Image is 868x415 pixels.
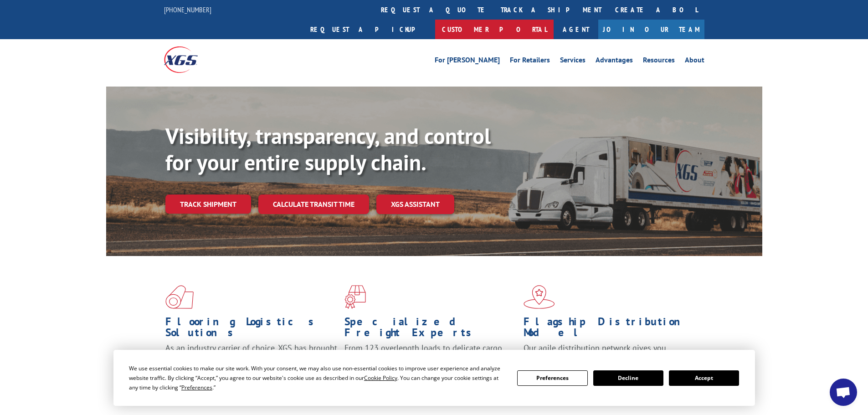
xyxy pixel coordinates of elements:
[165,343,337,375] span: As an industry carrier of choice, XGS has brought innovation and dedication to flooring logistics...
[669,370,739,386] button: Accept
[524,316,696,343] h1: Flagship Distribution Model
[165,122,491,176] b: Visibility, transparency, and control for your entire supply chain.
[593,370,663,386] button: Decline
[258,195,369,214] a: Calculate transit time
[554,20,598,39] a: Agent
[524,285,555,309] img: xgs-icon-flagship-distribution-model-red
[129,364,506,392] div: We use essential cookies to make our site work. With your consent, we may also use non-essential ...
[164,5,211,14] a: [PHONE_NUMBER]
[181,384,212,391] span: Preferences
[830,379,857,406] div: Open chat
[165,316,338,343] h1: Flooring Logistics Solutions
[598,20,704,39] a: Join Our Team
[303,20,435,39] a: Request a pickup
[364,374,397,382] span: Cookie Policy
[113,350,755,406] div: Cookie Consent Prompt
[376,195,454,214] a: XGS ASSISTANT
[560,56,586,67] a: Services
[510,56,550,67] a: For Retailers
[344,343,517,383] p: From 123 overlength loads to delicate cargo, our experienced staff knows the best way to move you...
[344,316,517,343] h1: Specialized Freight Experts
[685,56,704,67] a: About
[165,285,194,309] img: xgs-icon-total-supply-chain-intelligence-red
[643,56,675,67] a: Resources
[165,195,251,214] a: Track shipment
[435,20,554,39] a: Customer Portal
[517,370,587,386] button: Preferences
[344,285,366,309] img: xgs-icon-focused-on-flooring-red
[596,56,633,67] a: Advantages
[435,56,500,67] a: For [PERSON_NAME]
[524,343,691,364] span: Our agile distribution network gives you nationwide inventory management on demand.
